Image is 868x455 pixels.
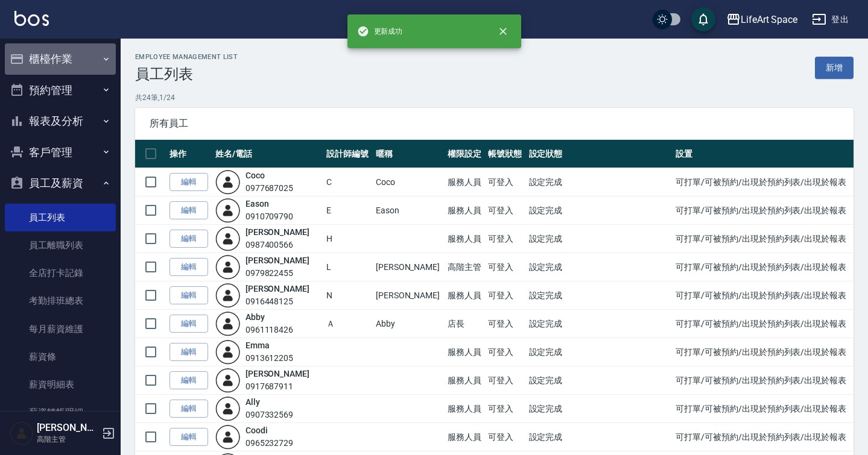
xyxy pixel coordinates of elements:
img: user-login-man-human-body-mobile-person-512.png [215,254,241,280]
th: 帳號狀態 [485,140,525,168]
td: 可打單/可被預約/出現於預約列表/出現於報表 [673,338,854,366]
td: C [323,168,373,196]
td: 可登入 [485,168,525,196]
td: 可登入 [485,281,525,310]
h3: 員工列表 [135,66,238,83]
td: 服務人員 [445,338,485,366]
a: Abby [246,312,265,322]
td: 可打單/可被預約/出現於預約列表/出現於報表 [673,168,854,196]
td: Eason [373,196,445,225]
a: 每月薪資維護 [5,315,116,343]
a: Coco [246,171,265,180]
a: [PERSON_NAME] [246,256,309,265]
th: 操作 [166,140,212,168]
td: [PERSON_NAME] [373,281,445,310]
div: 0907332569 [246,409,294,421]
button: 報表及分析 [5,105,116,137]
a: 編輯 [169,201,208,220]
td: 可登入 [485,310,525,338]
div: 0910709790 [246,210,294,223]
img: user-login-man-human-body-mobile-person-512.png [215,311,241,336]
td: Abby [373,310,445,338]
td: 可打單/可被預約/出現於預約列表/出現於報表 [673,423,854,451]
button: 登出 [807,8,854,31]
td: 服務人員 [445,366,485,395]
td: 可登入 [485,366,525,395]
img: user-login-man-human-body-mobile-person-512.png [215,368,241,393]
img: Logo [14,11,49,26]
button: save [691,7,715,31]
th: 設定狀態 [526,140,673,168]
td: 設定完成 [526,196,673,225]
td: 設定完成 [526,281,673,310]
img: user-login-man-human-body-mobile-person-512.png [215,396,241,421]
img: user-login-man-human-body-mobile-person-512.png [215,169,241,195]
div: 0916448125 [246,295,309,308]
button: 員工及薪資 [5,168,116,199]
a: 薪資轉帳明細 [5,398,116,426]
th: 暱稱 [373,140,445,168]
td: N [323,281,373,310]
button: 預約管理 [5,75,116,106]
a: 編輯 [169,230,208,248]
a: 薪資明細表 [5,371,116,398]
a: 薪資條 [5,343,116,371]
td: 服務人員 [445,281,485,310]
div: 0965232729 [246,437,294,450]
button: LifeArt Space [721,7,802,32]
a: [PERSON_NAME] [246,284,309,293]
a: 全店打卡記錄 [5,259,116,287]
button: 櫃檯作業 [5,43,116,75]
a: Eason [246,199,269,209]
td: Ａ [323,310,373,338]
td: 店長 [445,310,485,338]
td: 設定完成 [526,225,673,253]
td: 服務人員 [445,225,485,253]
td: 設定完成 [526,423,673,451]
img: user-login-man-human-body-mobile-person-512.png [215,339,241,365]
td: 可打單/可被預約/出現於預約列表/出現於報表 [673,281,854,310]
td: 可打單/可被預約/出現於預約列表/出現於報表 [673,310,854,338]
td: [PERSON_NAME] [373,253,445,281]
td: 可打單/可被預約/出現於預約列表/出現於報表 [673,395,854,423]
a: 編輯 [169,258,208,277]
img: user-login-man-human-body-mobile-person-512.png [215,424,241,450]
td: 可登入 [485,395,525,423]
div: 0961118426 [246,324,294,336]
td: 可打單/可被預約/出現於預約列表/出現於報表 [673,253,854,281]
td: 高階主管 [445,253,485,281]
a: 編輯 [169,428,208,447]
td: 可登入 [485,196,525,225]
a: [PERSON_NAME] [246,227,309,237]
td: 可打單/可被預約/出現於預約列表/出現於報表 [673,196,854,225]
a: Ally [246,397,260,407]
p: 共 24 筆, 1 / 24 [135,92,854,103]
td: 設定完成 [526,168,673,196]
td: 設定完成 [526,253,673,281]
a: 員工列表 [5,204,116,231]
td: 服務人員 [445,196,485,225]
a: 編輯 [169,343,208,362]
div: 0977687025 [246,182,294,195]
h5: [PERSON_NAME] [37,422,98,434]
td: 可打單/可被預約/出現於預約列表/出現於報表 [673,366,854,395]
td: 服務人員 [445,423,485,451]
th: 姓名/電話 [212,140,324,168]
div: 0979822455 [246,267,309,280]
td: 可登入 [485,423,525,451]
td: 可登入 [485,225,525,253]
img: Person [10,421,34,445]
td: 設定完成 [526,395,673,423]
span: 更新成功 [357,25,403,37]
a: 員工離職列表 [5,231,116,259]
td: E [323,196,373,225]
div: 0917687911 [246,380,309,393]
td: 可登入 [485,338,525,366]
button: close [490,18,516,45]
p: 高階主管 [37,434,98,445]
button: 客戶管理 [5,137,116,168]
a: 新增 [815,57,854,79]
a: 編輯 [169,315,208,333]
div: 0987400566 [246,239,309,251]
td: H [323,225,373,253]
